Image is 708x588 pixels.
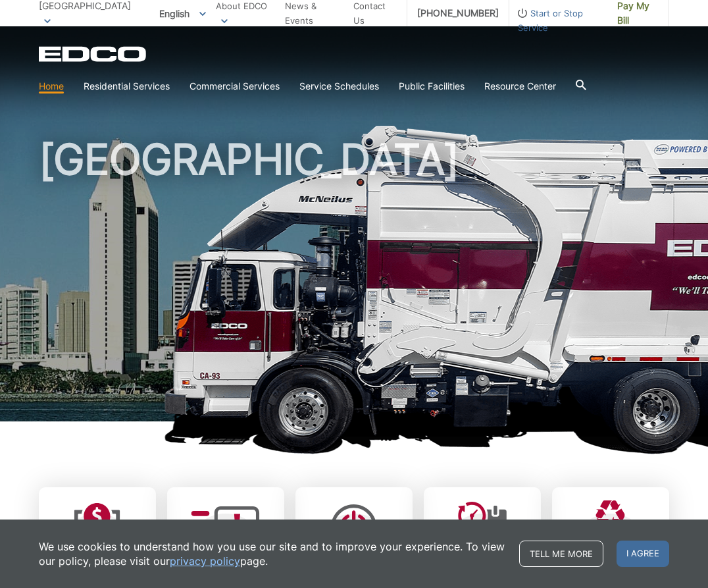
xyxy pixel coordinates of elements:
[39,138,669,427] h1: [GEOGRAPHIC_DATA]
[484,79,556,94] a: Resource Center
[170,554,240,568] a: privacy policy
[519,541,603,567] a: Tell me more
[149,3,216,24] span: English
[39,46,148,62] a: EDCD logo. Return to the homepage.
[299,79,379,94] a: Service Schedules
[39,79,64,94] a: Home
[399,79,465,94] a: Public Facilities
[39,539,506,568] p: We use cookies to understand how you use our site and to improve your experience. To view our pol...
[84,79,170,94] a: Residential Services
[190,79,280,94] a: Commercial Services
[617,541,669,567] span: I agree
